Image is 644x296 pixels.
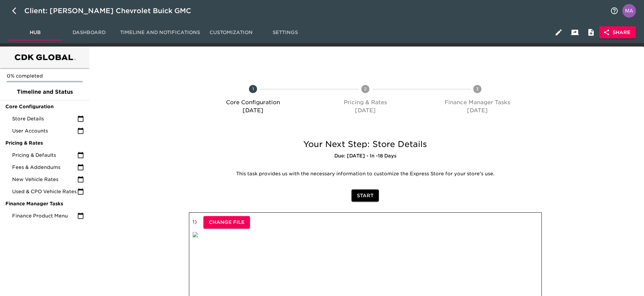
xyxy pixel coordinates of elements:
button: Edit Hub [551,24,567,40]
span: Used & CPO Vehicle Rates [12,188,77,195]
h5: Your Next Step: Store Details [189,139,542,150]
span: Finance Manager Tasks [5,200,84,207]
span: Settings [262,28,308,37]
button: Internal Notes and Comments [583,24,599,40]
p: Core Configuration [200,98,307,107]
h6: Due: [DATE] - In -18 Days [189,152,542,160]
span: Fees & Addendums [12,164,77,171]
p: [DATE] [200,107,307,115]
span: Customization [208,28,254,37]
span: Change File [209,218,245,227]
span: Finance Product Menu [12,212,77,219]
p: Finance Manager Tasks [424,98,531,107]
button: Start [352,189,379,202]
p: This task provides us with the necessary information to customize the Express Store for your stor... [194,171,537,177]
span: Timeline and Status [5,88,84,96]
text: 1 [252,86,254,91]
span: Dashboard [66,28,112,37]
p: [DATE] [312,107,419,115]
p: 0% completed [7,72,83,79]
p: [DATE] [424,107,531,115]
img: qkibX1zbU72zw90W6Gan%2FTemplates%2FRjS7uaFIXtg43HUzxvoG%2F3e51d9d6-1114-4229-a5bf-f5ca567b6beb.jpg [193,232,198,237]
span: New Vehicle Rates [12,176,77,183]
button: Client View [567,24,583,40]
span: User Accounts [12,127,77,134]
button: notifications [606,3,622,19]
p: Pricing & Rates [312,98,419,107]
span: Store Details [12,115,77,122]
span: Hub [12,28,58,37]
div: Client: [PERSON_NAME] Chevrolet Buick GMC [24,5,201,16]
span: Share [605,28,631,37]
text: 3 [476,86,479,91]
button: Share [599,26,636,39]
span: Core Configuration [5,103,84,110]
span: Timeline and Notifications [120,28,200,37]
text: 2 [364,86,367,91]
img: Profile [622,4,636,18]
button: Change File [203,216,250,229]
span: Start [357,191,373,200]
span: Pricing & Defaults [12,152,77,158]
span: Pricing & Rates [5,140,84,146]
